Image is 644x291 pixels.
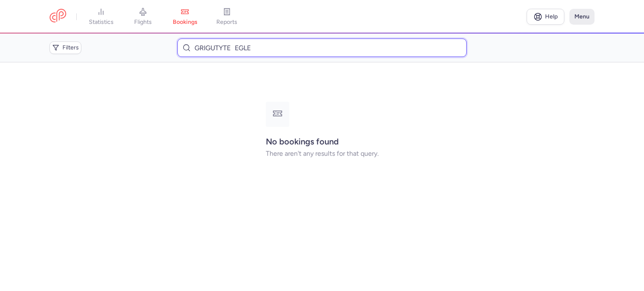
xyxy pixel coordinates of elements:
[62,44,79,51] span: Filters
[49,9,66,24] a: CitizenPlane red outlined logo
[266,150,379,157] p: There aren't any results for that query.
[206,8,248,26] a: reports
[569,9,595,25] button: Menu
[164,8,206,26] a: bookings
[134,18,152,26] span: flights
[89,18,114,26] span: statistics
[49,41,81,54] button: Filters
[527,9,564,25] a: Help
[266,136,339,147] strong: No bookings found
[177,39,466,57] input: Search bookings (PNR, name...)
[545,13,558,20] span: Help
[80,8,122,26] a: statistics
[122,8,164,26] a: flights
[216,18,237,26] span: reports
[173,18,197,26] span: bookings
